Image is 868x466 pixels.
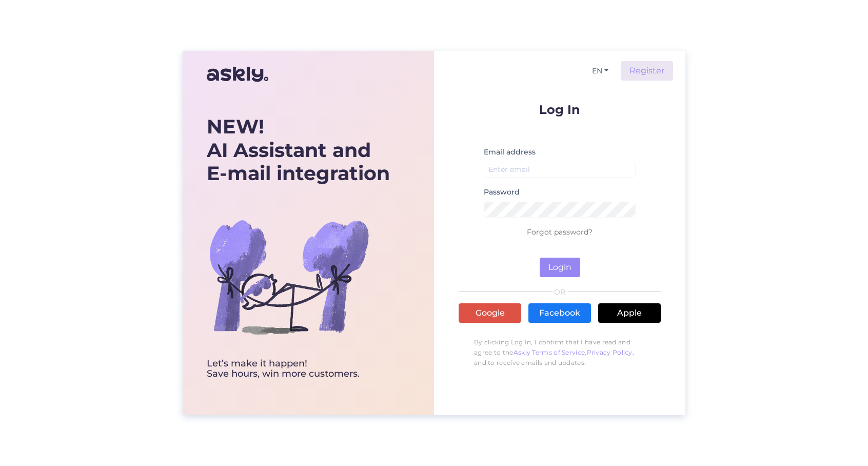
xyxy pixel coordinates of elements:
[484,187,520,198] label: Password
[207,359,390,379] div: Let’s make it happen! Save hours, win more customers.
[459,103,661,116] p: Log In
[207,114,264,139] b: NEW!
[484,162,636,178] input: Enter email
[587,348,633,356] a: Privacy Policy
[588,64,613,79] button: EN
[207,62,268,87] img: Askly
[459,303,521,323] a: Google
[598,303,661,323] a: Apple
[540,258,580,277] button: Login
[527,227,593,237] a: Forgot password?
[484,147,536,158] label: Email address
[207,115,390,185] div: AI Assistant and E-mail integration
[459,332,661,373] p: By clicking Log In, I confirm that I have read and agree to the , , and to receive emails and upd...
[553,288,567,296] span: OR
[514,348,585,356] a: Askly Terms of Service
[207,195,371,359] img: bg-askly
[528,303,591,323] a: Facebook
[621,61,673,81] a: Register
